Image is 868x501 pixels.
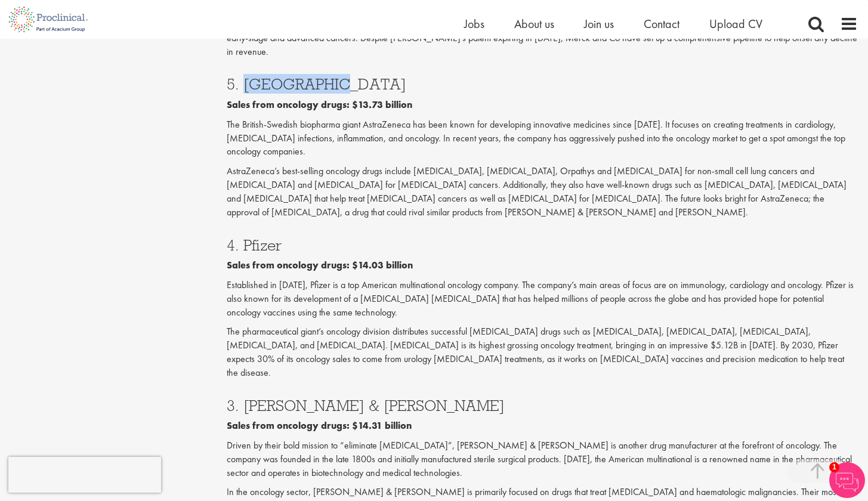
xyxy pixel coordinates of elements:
b: Sales from oncology drugs: $14.31 billion [227,419,412,432]
b: Sales from oncology drugs: $14.03 billion [227,259,413,271]
p: The British-Swedish biopharma giant AstraZeneca has been known for developing innovative medicine... [227,118,858,159]
p: Established in [DATE], Pfizer is a top American multinational oncology company. The company’s mai... [227,279,858,320]
iframe: reCAPTCHA [8,457,161,493]
a: Join us [584,16,614,32]
p: The pharmaceutical giant’s oncology division distributes successful [MEDICAL_DATA] drugs such as ... [227,325,858,379]
a: Jobs [464,16,484,32]
span: 1 [829,462,839,472]
h3: 4. Pfizer [227,237,858,253]
img: Chatbot [829,462,865,498]
a: About us [514,16,554,32]
b: Sales from oncology drugs: $13.73 billion [227,98,412,111]
p: AstraZeneca’s best-selling oncology drugs include [MEDICAL_DATA], [MEDICAL_DATA], Orpathys and [M... [227,165,858,219]
a: Upload CV [709,16,762,32]
h3: 3. [PERSON_NAME] & [PERSON_NAME] [227,398,858,413]
p: Driven by their bold mission to “eliminate [MEDICAL_DATA]”, [PERSON_NAME] & [PERSON_NAME] is anot... [227,439,858,480]
a: Contact [644,16,679,32]
h3: 5. [GEOGRAPHIC_DATA] [227,76,858,92]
